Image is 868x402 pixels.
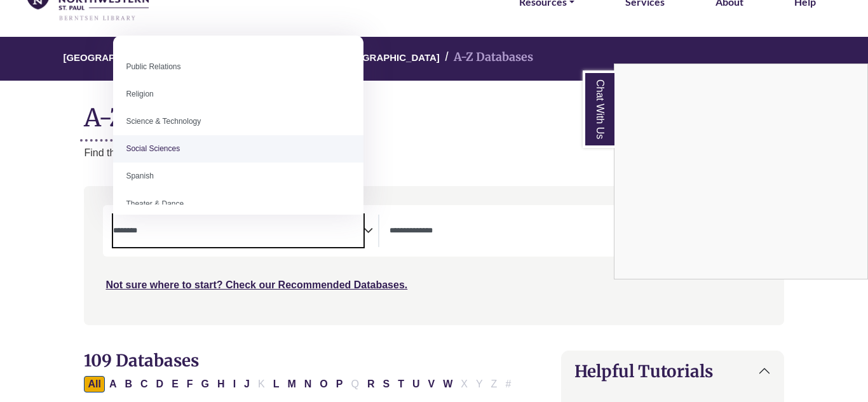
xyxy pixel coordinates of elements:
iframe: Chat Widget [614,64,867,279]
li: Science & Technology [113,108,363,135]
li: Spanish [113,163,363,190]
li: Theater & Dance [113,191,363,218]
li: Religion [113,81,363,108]
div: Chat With Us [614,64,868,279]
li: Public Relations [113,53,363,81]
li: Social Sciences [113,135,363,163]
a: Chat With Us [583,70,614,148]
